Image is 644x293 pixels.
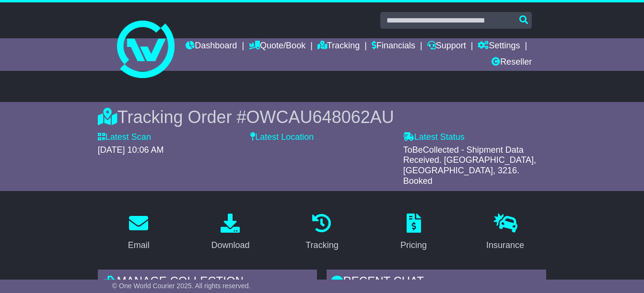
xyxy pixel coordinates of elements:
[486,239,524,252] div: Insurance
[98,145,164,155] span: [DATE] 10:06 AM
[427,38,466,55] a: Support
[246,107,394,127] span: OWCAU648062AU
[478,38,520,55] a: Settings
[186,38,237,55] a: Dashboard
[317,38,360,55] a: Tracking
[372,38,415,55] a: Financials
[299,210,344,255] a: Tracking
[122,210,156,255] a: Email
[305,239,338,252] div: Tracking
[250,132,314,143] label: Latest Location
[205,210,256,255] a: Download
[403,132,465,143] label: Latest Status
[249,38,305,55] a: Quote/Book
[394,210,433,255] a: Pricing
[112,282,251,290] span: © One World Courier 2025. All rights reserved.
[128,239,150,252] div: Email
[98,107,546,127] div: Tracking Order #
[403,145,536,186] span: ToBeCollected - Shipment Data Received. [GEOGRAPHIC_DATA], [GEOGRAPHIC_DATA], 3216. Booked
[400,239,427,252] div: Pricing
[211,239,249,252] div: Download
[480,210,530,255] a: Insurance
[98,132,151,143] label: Latest Scan
[492,55,532,71] a: Reseller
